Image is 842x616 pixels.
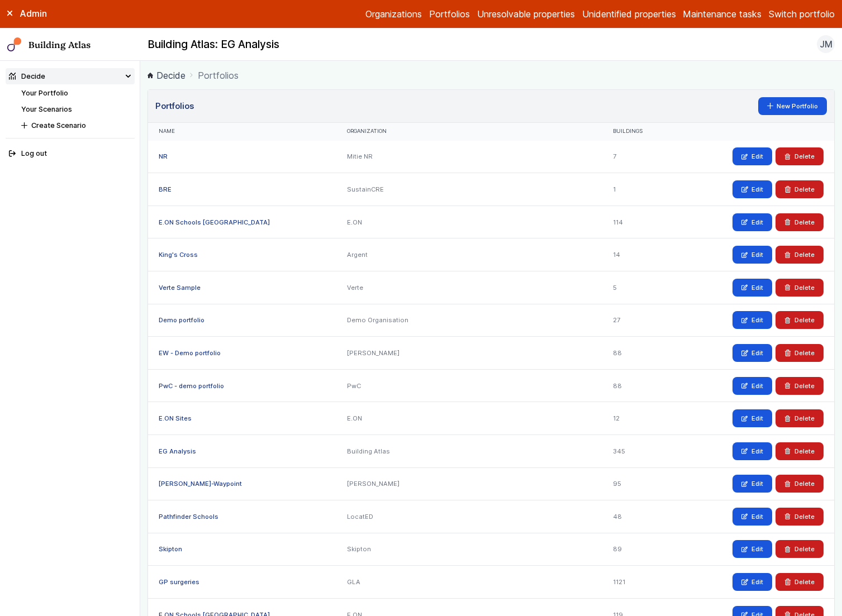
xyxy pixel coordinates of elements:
[148,69,185,82] a: Decide
[336,337,602,370] div: [PERSON_NAME]
[613,128,664,135] div: Buildings
[776,409,824,427] button: Delete
[336,467,602,500] div: [PERSON_NAME]
[159,251,198,259] a: King's Cross
[776,377,824,395] button: Delete
[602,271,675,304] div: 5
[602,141,675,173] div: 7
[602,173,675,206] div: 1
[732,180,772,198] a: Edit
[336,566,602,599] div: GLA
[429,7,470,21] a: Portfolios
[159,578,199,586] a: GP surgeries
[683,7,762,21] a: Maintenance tasks
[159,128,326,135] div: Name
[602,434,675,467] div: 345
[159,316,204,324] a: Demo portfolio
[9,71,45,82] div: Decide
[155,100,194,112] h3: Portfolios
[148,37,279,52] h2: Building Atlas: EG Analysis
[159,218,270,226] a: E.ON Schools [GEOGRAPHIC_DATA]
[732,377,772,395] a: Edit
[18,117,135,133] button: Create Scenario
[336,304,602,337] div: Demo Organisation
[769,7,835,21] button: Switch portfolio
[336,271,602,304] div: Verte
[817,35,835,53] button: JM
[602,533,675,566] div: 89
[776,442,824,460] button: Delete
[732,213,772,231] a: Edit
[732,475,772,493] a: Edit
[602,369,675,402] div: 88
[365,7,422,21] a: Organizations
[732,442,772,460] a: Edit
[776,213,824,231] button: Delete
[336,206,602,238] div: E.ON
[776,475,824,493] button: Delete
[198,69,239,82] span: Portfolios
[758,97,827,115] a: New Portfolio
[776,147,824,165] button: Delete
[336,533,602,566] div: Skipton
[7,37,22,52] img: main-0bbd2752.svg
[776,180,824,198] button: Delete
[159,447,196,455] a: EG Analysis
[776,540,824,558] button: Delete
[159,414,192,422] a: E.ON Sites
[602,566,675,599] div: 1121
[776,246,824,264] button: Delete
[582,7,676,21] a: Unidentified properties
[159,152,168,160] a: NR
[336,141,602,173] div: Mitie NR
[159,513,218,521] a: Pathfinder Schools
[159,545,182,553] a: Skipton
[602,337,675,370] div: 88
[732,279,772,297] a: Edit
[732,344,772,362] a: Edit
[732,573,772,591] a: Edit
[820,37,833,51] span: JM
[602,206,675,238] div: 114
[336,369,602,402] div: PwC
[732,508,772,526] a: Edit
[159,382,224,390] a: PwC - demo portfolio
[21,105,72,113] a: Your Scenarios
[732,409,772,427] a: Edit
[732,147,772,165] a: Edit
[159,349,221,357] a: EW - Demo portfolio
[336,238,602,271] div: Argent
[336,434,602,467] div: Building Atlas
[776,311,824,329] button: Delete
[732,311,772,329] a: Edit
[776,344,824,362] button: Delete
[21,89,68,97] a: Your Portfolio
[602,402,675,435] div: 12
[347,128,592,135] div: Organization
[776,573,824,591] button: Delete
[602,467,675,500] div: 95
[159,480,242,488] a: [PERSON_NAME]-Waypoint
[776,508,824,526] button: Delete
[602,500,675,533] div: 48
[776,279,824,297] button: Delete
[159,284,201,292] a: Verte Sample
[477,7,575,21] a: Unresolvable properties
[159,185,172,193] a: BRE
[336,402,602,435] div: E.ON
[732,246,772,264] a: Edit
[602,304,675,337] div: 27
[336,500,602,533] div: LocatED
[602,238,675,271] div: 14
[336,173,602,206] div: SustainCRE
[6,68,135,84] summary: Decide
[732,540,772,558] a: Edit
[6,146,135,162] button: Log out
